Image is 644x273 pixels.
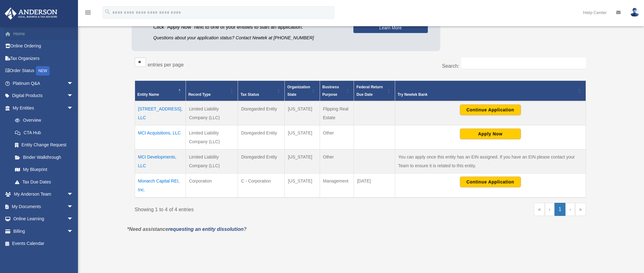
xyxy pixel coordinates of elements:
td: Disregarded Entity [238,149,285,173]
a: Binder Walkthrough [9,151,80,163]
a: Home [4,27,83,40]
th: Federal Return Due Date: Activate to sort [354,80,395,101]
td: [STREET_ADDRESS], LLC [135,101,186,125]
span: arrow_drop_down [67,188,80,201]
td: [US_STATE] [285,101,320,125]
a: Billingarrow_drop_down [4,225,83,237]
td: MCI Developments, LLC [135,149,186,173]
td: MCI Acquisitions, LLC [135,125,186,149]
td: [US_STATE] [285,173,320,197]
th: Tax Status: Activate to sort [238,80,285,101]
a: Order StatusNEW [4,65,83,77]
a: First [534,203,545,216]
th: Business Purpose: Activate to sort [320,80,354,101]
th: Record Type: Activate to sort [186,80,238,101]
td: Limited Liability Company (LLC) [186,101,238,125]
a: 1 [554,203,565,216]
span: arrow_drop_down [67,225,80,238]
button: Continue Application [460,177,521,187]
td: [US_STATE] [285,125,320,149]
a: My Anderson Teamarrow_drop_down [4,188,83,201]
a: Overview [9,114,76,127]
td: [US_STATE] [285,149,320,173]
label: entries per page [148,62,184,67]
span: arrow_drop_down [67,90,80,102]
a: Entity Change Request [9,139,80,151]
i: menu [84,9,92,16]
td: Disregarded Entity [238,101,285,125]
a: menu [84,11,92,16]
a: Previous [545,203,554,216]
p: Questions about your application status? Contact Newtek at [PHONE_NUMBER] [153,34,344,42]
span: Tax Status [240,92,259,97]
i: search [104,8,111,15]
td: You can apply once this entity has an EIN assigned. If you have an EIN please contact your Team t... [395,149,586,173]
span: Entity Name [138,92,159,97]
td: [DATE] [354,173,395,197]
a: My Entitiesarrow_drop_down [4,102,80,114]
a: Platinum Q&Aarrow_drop_down [4,77,83,90]
a: Events Calendar [4,237,83,250]
span: arrow_drop_down [67,200,80,213]
a: My Blueprint [9,163,80,176]
button: Apply Now [460,129,521,139]
a: Tax Due Dates [9,176,80,188]
span: arrow_drop_down [67,102,80,115]
div: Showing 1 to 4 of 4 entries [135,203,356,214]
th: Entity Name: Activate to invert sorting [135,80,186,101]
td: Monarch Capital REI, Inc. [135,173,186,197]
td: Flipping Real Estate [320,101,354,125]
label: Search: [442,63,459,69]
th: Organization State: Activate to sort [285,80,320,101]
a: Next [565,203,575,216]
td: Limited Liability Company (LLC) [186,125,238,149]
a: requesting an entity dissolution [168,227,244,232]
td: C - Corporation [238,173,285,197]
div: Try Newtek Bank [398,91,576,98]
a: Digital Productsarrow_drop_down [4,90,83,102]
td: Disregarded Entity [238,125,285,149]
div: NEW [36,66,50,76]
em: *Need assistance ? [127,227,247,232]
th: Try Newtek Bank : Activate to sort [395,80,586,101]
a: Last [575,203,586,216]
a: Learn More [353,22,428,33]
span: Federal Return Due Date [356,85,383,97]
td: Management [320,173,354,197]
a: Tax Organizers [4,52,83,65]
a: CTA Hub [9,126,80,139]
span: Record Type [188,92,211,97]
td: Other [320,125,354,149]
td: Limited Liability Company (LLC) [186,149,238,173]
span: Organization State [287,85,310,97]
td: Other [320,149,354,173]
img: User Pic [630,8,639,17]
button: Continue Application [460,105,521,115]
span: Business Purpose [322,85,339,97]
span: arrow_drop_down [67,77,80,90]
td: Corporation [186,173,238,197]
a: Online Learningarrow_drop_down [4,213,83,225]
span: arrow_drop_down [67,213,80,226]
a: My Documentsarrow_drop_down [4,200,83,213]
img: Anderson Advisors Platinum Portal [3,7,59,20]
a: Online Ordering [4,40,83,52]
p: Click "Apply Now" next to one of your entities to start an application. [153,23,344,32]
